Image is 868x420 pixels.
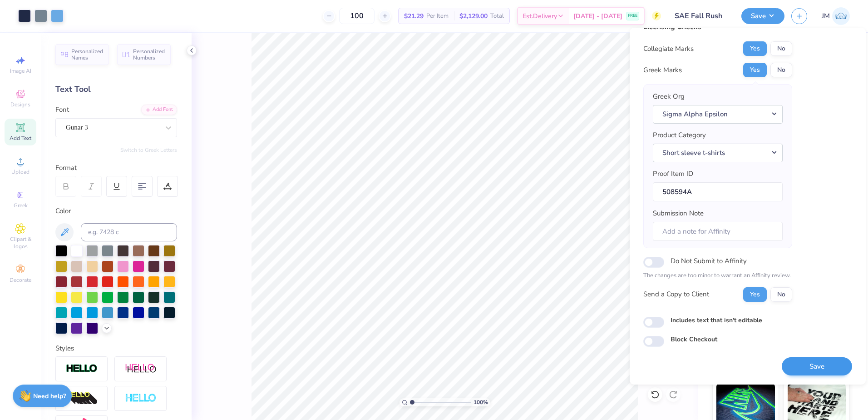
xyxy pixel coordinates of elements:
button: Switch to Greek Letters [120,146,177,154]
label: Proof Item ID [653,169,693,179]
button: Save [741,8,784,24]
span: $2,129.00 [459,11,488,21]
div: Text Tool [55,83,177,95]
input: Add a note for Affinity [653,222,783,241]
div: Greek Marks [643,65,682,75]
span: Clipart & logos [5,235,36,250]
span: JM [822,11,830,21]
span: Per Item [426,11,449,21]
span: Greek [14,202,28,209]
span: Add Text [10,135,31,142]
span: Image AI [10,67,31,75]
label: Do Not Submit to Affinity [671,255,747,267]
div: Format [55,163,178,173]
label: Submission Note [653,208,704,219]
img: Stroke [66,364,98,374]
input: e.g. 7428 c [81,223,177,241]
button: No [770,63,792,77]
div: Collegiate Marks [643,44,694,54]
span: Total [490,11,504,21]
div: Styles [55,343,177,354]
span: Designs [10,101,30,108]
label: Product Category [653,130,706,140]
button: Yes [743,287,767,302]
a: JM [822,7,850,25]
span: 100 % [473,398,488,406]
input: – – [339,8,375,24]
strong: Need help? [33,392,66,400]
img: Shadow [125,363,157,375]
button: Yes [743,41,767,56]
button: No [770,41,792,56]
span: Decorate [10,276,31,284]
span: Personalized Numbers [133,48,165,61]
img: 3d Illusion [66,391,98,406]
button: No [770,287,792,302]
span: $21.29 [404,11,424,21]
button: Sigma Alpha Epsilon [653,105,783,124]
img: Negative Space [125,393,157,404]
div: Color [55,206,177,216]
input: Untitled Design [668,7,735,25]
span: Upload [11,168,30,175]
label: Greek Org [653,91,685,102]
div: Send a Copy to Client [643,289,709,300]
span: Personalized Names [71,48,104,61]
span: Est. Delivery [523,11,557,21]
span: FREE [628,13,637,19]
label: Block Checkout [671,335,717,344]
img: Joshua Malaki [832,7,850,25]
div: Add Font [141,105,177,115]
p: The changes are too minor to warrant an Affinity review. [643,271,792,280]
button: Save [782,357,852,376]
label: Font [55,105,69,115]
button: Short sleeve t-shirts [653,144,783,162]
span: [DATE] - [DATE] [573,11,622,21]
button: Yes [743,63,767,77]
label: Includes text that isn't editable [671,315,762,325]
